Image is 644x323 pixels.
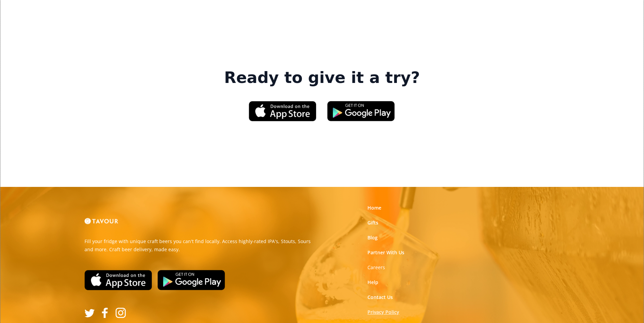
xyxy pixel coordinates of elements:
[367,264,385,271] a: Careers
[367,294,393,301] a: Contact Us
[367,219,378,226] a: Gifts
[367,204,381,211] a: Home
[367,234,378,241] a: Blog
[367,309,399,316] a: Privacy Policy
[367,279,378,286] a: Help
[85,237,317,254] p: Fill your fridge with unique craft beers you can't find locally. Access highly-rated IPA's, Stout...
[224,68,420,87] strong: Ready to give it a try?
[367,249,404,256] a: Partner With Us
